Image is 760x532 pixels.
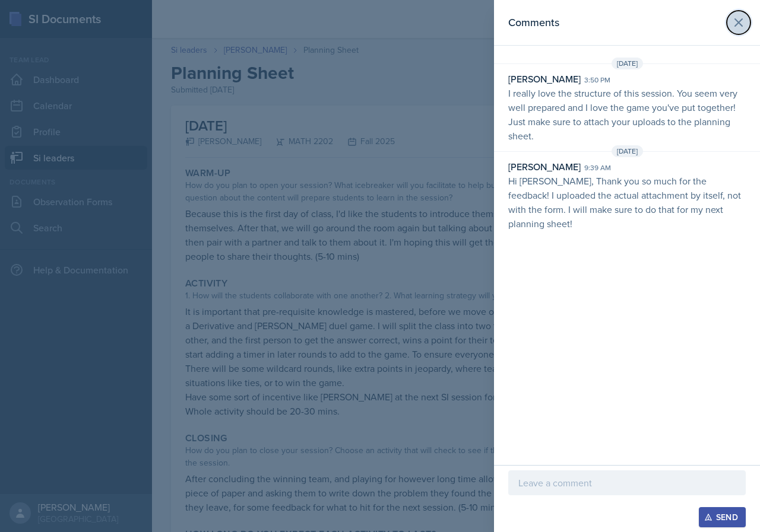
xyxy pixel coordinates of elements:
[584,75,610,85] div: 3:50 pm
[707,512,738,522] div: Send
[584,163,611,173] div: 9:39 am
[612,58,643,69] span: [DATE]
[508,86,746,143] p: I really love the structure of this session. You seem very well prepared and I love the game you'...
[508,174,746,231] p: Hi [PERSON_NAME], Thank you so much for the feedback! I uploaded the actual attachment by itself,...
[612,145,643,157] span: [DATE]
[508,72,581,86] div: [PERSON_NAME]
[508,14,559,31] h2: Comments
[699,507,746,527] button: Send
[508,160,581,174] div: [PERSON_NAME]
